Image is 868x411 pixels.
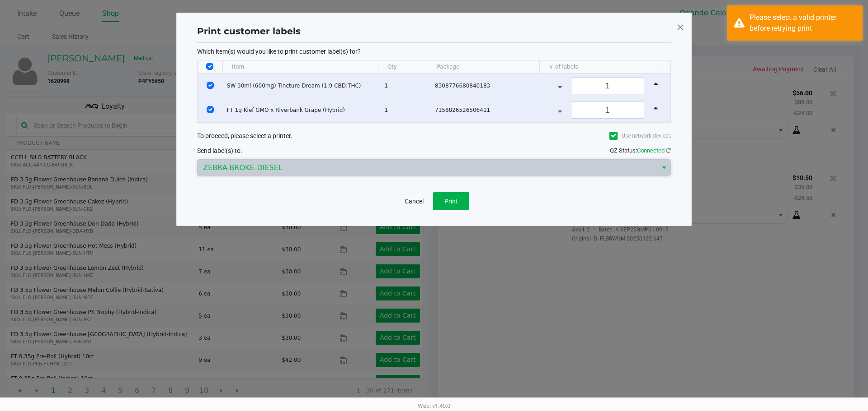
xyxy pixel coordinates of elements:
[444,198,458,205] span: Print
[223,74,381,98] td: SW 30ml (600mg) Tincture Dream (1:9 CBD:THC)
[380,74,431,98] td: 1
[431,98,544,122] td: 7158826526506411
[207,106,214,113] input: Select Row
[223,98,381,122] td: FT 1g Kief GMO x Riverbank Grape (Hybrid)
[428,60,539,74] th: Package
[197,24,301,38] h1: Print customer labels
[637,147,665,154] span: Connected
[657,160,670,176] button: Select
[750,12,856,34] div: Please select a valid printer before retrying print
[197,47,671,55] p: Which item(s) would you like to print customer label(s) for?
[206,63,213,70] input: Select All Rows
[222,60,378,74] th: Item
[378,60,428,74] th: Qty
[198,60,670,122] div: Data table
[433,192,469,210] button: Print
[197,132,292,139] span: To proceed, please select a printer.
[207,82,214,89] input: Select Row
[539,60,664,74] th: # of labels
[399,192,429,210] button: Cancel
[203,162,652,173] span: ZEBRA-BROKE-DIESEL
[610,147,671,154] span: QZ Status:
[431,74,544,98] td: 8308776680840183
[418,402,450,409] span: Web: v1.40.0
[197,147,242,154] span: Send label(s) to:
[609,132,671,140] label: Use network devices
[380,98,431,122] td: 1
